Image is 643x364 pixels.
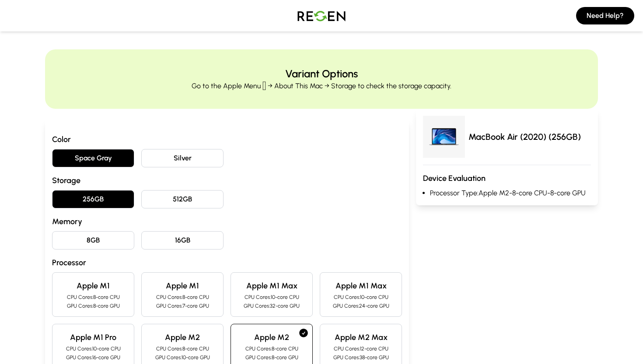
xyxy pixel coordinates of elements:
h4: Apple M1 [149,280,216,292]
img: Logo [291,3,352,28]
span: - 8-core GPU [547,189,586,197]
p: GPU Cores: 8-core GPU [238,354,305,361]
span: - 8-core CPU [509,189,547,197]
p: CPU Cores: 12-core CPU [327,345,395,352]
p: GPU Cores: 24-core GPU [327,302,395,309]
p: CPU Cores: 8-core CPU [59,294,127,301]
button: Need Help? [576,7,634,24]
button: 512GB [141,190,224,208]
button: 256GB [52,190,134,208]
h4: Apple M2 Max [327,331,395,343]
p: CPU Cores: 10-core CPU [327,294,395,301]
p: CPU Cores: 8-core CPU [149,294,216,301]
p: GPU Cores: 38-core GPU [327,354,395,361]
h4: Apple M2 [238,331,305,343]
p: GPU Cores: 32-core GPU [238,302,305,309]
button: 16GB [141,231,224,250]
p: GPU Cores: 7-core GPU [149,302,216,309]
h3: Storage [52,174,402,187]
h4: Apple M2 [149,331,216,343]
h3: Processor [52,257,402,269]
h2: Variant Options [285,67,358,81]
h4: Apple M1 Max [327,280,395,292]
button: Silver [141,149,224,167]
p: GPU Cores: 16-core GPU [59,354,127,361]
h4: Apple M1 [59,280,127,292]
p: Go to the Apple Menu  → About This Mac → Storage to check the storage capacity. [192,81,451,91]
h4: Apple M1 Pro [59,331,127,343]
li: Processor Type: Apple M2 [430,188,591,198]
h3: Memory [52,215,402,228]
button: 8GB [52,231,134,250]
p: CPU Cores: 8-core CPU [238,345,305,352]
img: MacBook Air (2020) [423,116,465,158]
h3: Color [52,133,402,146]
button: Space Gray [52,149,134,167]
p: CPU Cores: 10-core CPU [238,294,305,301]
p: GPU Cores: 10-core GPU [149,354,216,361]
p: MacBook Air (2020) (256GB) [468,131,581,143]
p: CPU Cores: 8-core CPU [149,345,216,352]
p: CPU Cores: 10-core CPU [59,345,127,352]
h3: Device Evaluation [423,172,591,184]
p: GPU Cores: 8-core GPU [59,302,127,309]
h4: Apple M1 Max [238,280,305,292]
